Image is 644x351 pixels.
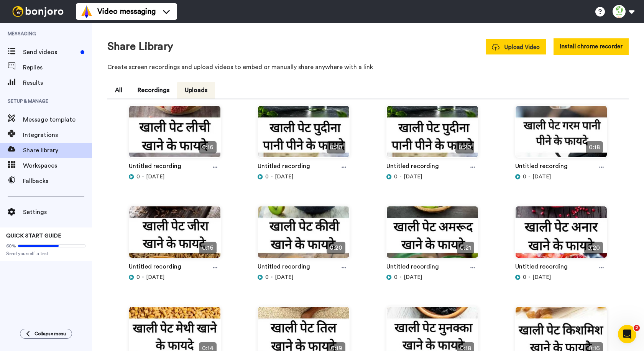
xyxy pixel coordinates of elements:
img: 5a04acef-4ac2-40c8-8700-01c2a196954f_thumbnail_source_1759314681.jpg [129,206,220,264]
img: 889af4d7-7821-4340-9de7-70db2c529330_thumbnail_source_1759401095.jpg [516,106,607,164]
img: da76c79d-e855-409d-8d13-ed03a3bbe0ad_thumbnail_source_1759475947.jpg [387,106,478,164]
span: 0 [394,173,398,181]
span: Video messaging [97,6,156,17]
span: Integrations [23,130,92,140]
span: 0:16 [199,242,217,254]
span: 0 [394,274,398,281]
img: 41bdd557-b330-4025-9ea9-4cbd9edd8083_thumbnail_source_1759476348.jpg [258,106,349,164]
button: Install chrome recorder [554,38,629,55]
span: QUICK START GUIDE [6,233,61,239]
span: Upload Video [492,43,540,51]
a: Untitled recording [515,262,568,274]
button: All [107,82,130,99]
h1: Share Library [107,41,173,53]
span: 0 [523,173,526,181]
a: Untitled recording [386,262,439,274]
div: [DATE] [515,274,607,281]
span: Workspaces [23,161,92,170]
div: [DATE] [258,173,350,181]
a: Untitled recording [129,161,181,173]
span: 60% [6,243,16,249]
iframe: Intercom live chat [618,325,636,343]
span: 0:20 [327,141,345,153]
span: Send videos [23,48,77,57]
div: [DATE] [386,173,478,181]
a: Untitled recording [129,262,181,274]
span: Results [23,78,92,87]
a: Untitled recording [258,161,310,173]
span: 2 [634,325,640,331]
span: Collapse menu [34,331,66,337]
span: 0 [136,274,140,281]
span: Send yourself a test [6,250,86,257]
button: Recordings [130,82,177,99]
img: vm-color.svg [80,5,93,18]
img: eef34f62-5aeb-4dcc-81ed-fd0a3ebee3aa_thumbnail_source_1759052976.jpg [516,206,607,264]
button: Collapse menu [20,329,72,339]
span: 0:16 [199,141,217,153]
a: Untitled recording [258,262,310,274]
a: Untitled recording [386,161,439,173]
img: 90d75ab7-3045-4110-a493-03caec5b7969_thumbnail_source_1759227163.jpg [258,206,349,264]
p: Create screen recordings and upload videos to embed or manually share anywhere with a link [107,63,629,72]
div: [DATE] [386,274,478,281]
span: 0:20 [327,242,345,254]
span: 0 [136,173,140,181]
span: 0:20 [584,242,603,254]
span: 0 [265,173,269,181]
button: Uploads [177,82,215,99]
span: 0 [265,274,269,281]
img: bj-logo-header-white.svg [9,6,67,17]
div: [DATE] [515,173,607,181]
div: [DATE] [258,274,350,281]
span: 0 [523,274,526,281]
span: Replies [23,63,92,72]
span: Settings [23,208,92,217]
img: aa9eabe2-8dcf-428a-b683-89bc54565271_thumbnail_source_1759660125.jpg [129,106,220,164]
img: b9c15625-d046-4ab6-855a-b231508233e1_thumbnail_source_1759140621.jpg [387,206,478,264]
span: 0:20 [455,141,474,153]
button: Upload Video [486,39,546,54]
div: [DATE] [129,173,221,181]
span: Message template [23,115,92,124]
span: Fallbacks [23,176,92,186]
span: 0:21 [457,242,474,254]
a: Untitled recording [515,161,568,173]
span: Share library [23,146,92,155]
span: 0:18 [586,141,603,153]
div: [DATE] [129,274,221,281]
